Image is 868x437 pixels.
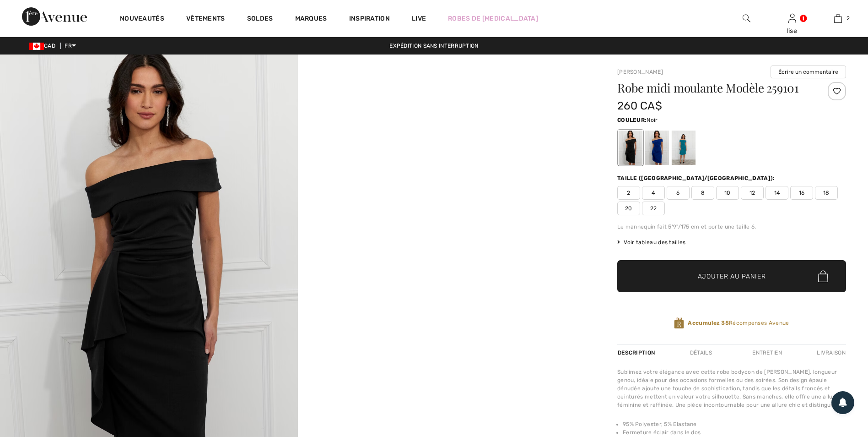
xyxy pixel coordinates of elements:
span: 16 [790,186,813,200]
div: Livraison [814,344,846,361]
span: Ajouter au panier [698,272,766,281]
div: lise [770,26,814,36]
span: 260 CA$ [617,99,662,112]
a: Soldes [247,15,273,24]
span: 20 [617,202,640,215]
span: 14 [766,186,788,200]
li: 95% Polyester, 5% Elastane [623,420,846,428]
button: Ajouter au panier [617,260,846,292]
span: FR [65,43,76,49]
div: Royal [645,131,669,165]
div: Description [617,344,657,361]
a: Live [412,14,426,23]
div: Le mannequin fait 5'9"/175 cm et porte une taille 6. [617,223,846,231]
div: Sublimez votre élégance avec cette robe bodycon de [PERSON_NAME], longueur genou, idéale pour des... [617,368,846,409]
a: Robes de [MEDICAL_DATA] [448,14,538,23]
div: Noir [619,131,642,165]
span: 22 [642,202,665,215]
h1: Robe midi moulante Modèle 259101 [617,82,808,94]
a: Se connecter [788,14,796,22]
img: Bag.svg [818,270,828,282]
a: [PERSON_NAME] [617,69,663,75]
span: 2 [617,186,640,200]
img: Canadian Dollar [29,43,44,50]
span: CAD [29,43,59,49]
span: Inspiration [349,15,390,24]
img: 1ère Avenue [22,7,87,26]
button: Écrire un commentaire [771,66,846,78]
a: Nouveautés [120,15,164,24]
img: Récompenses Avenue [674,317,684,329]
div: Taille ([GEOGRAPHIC_DATA]/[GEOGRAPHIC_DATA]): [617,174,777,182]
a: Vêtements [186,15,225,24]
span: 10 [716,186,739,200]
span: Voir tableau des tailles [617,238,686,246]
a: 2 [815,13,860,24]
span: 6 [667,186,690,200]
div: Teal [672,131,695,165]
strong: Accumulez 35 [688,320,729,326]
span: 2 [846,14,850,22]
a: Marques [295,15,327,24]
span: Noir [647,117,658,123]
span: 4 [642,186,665,200]
img: Mon panier [834,13,842,24]
span: 12 [741,186,764,200]
span: 18 [815,186,838,200]
span: 8 [691,186,714,200]
div: Entretien [744,344,790,361]
li: Fermeture éclair dans le dos [623,428,846,437]
span: Récompenses Avenue [688,319,789,327]
span: Couleur: [617,117,647,123]
img: recherche [743,13,750,24]
div: Détails [682,344,720,361]
img: Mes infos [788,13,796,24]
